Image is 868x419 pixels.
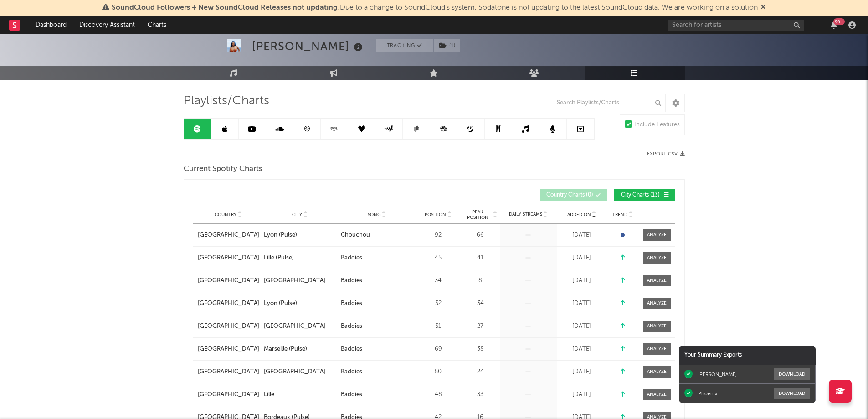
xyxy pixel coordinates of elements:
[198,322,259,331] a: [GEOGRAPHIC_DATA]
[341,322,413,331] a: Baddies
[264,276,336,285] a: [GEOGRAPHIC_DATA]
[264,367,325,377] div: [GEOGRAPHIC_DATA]
[559,276,605,285] div: [DATE]
[559,367,605,377] div: [DATE]
[567,212,591,217] span: Added On
[264,253,336,263] a: Lille (Pulse)
[341,322,362,331] div: Baddies
[264,345,307,354] div: Marseille (Pulse)
[29,16,73,34] a: Dashboard
[418,367,459,377] div: 50
[668,20,804,31] input: Search for artists
[463,345,498,354] div: 38
[418,231,459,240] div: 92
[264,367,336,377] a: [GEOGRAPHIC_DATA]
[215,212,236,217] span: Country
[418,253,459,263] div: 45
[368,212,381,217] span: Song
[264,253,294,263] div: Lille (Pulse)
[341,345,362,354] div: Baddies
[264,276,325,285] div: [GEOGRAPHIC_DATA]
[546,192,593,198] span: Country Charts ( 0 )
[198,299,259,308] a: [GEOGRAPHIC_DATA]
[264,322,336,331] a: [GEOGRAPHIC_DATA]
[418,390,459,399] div: 48
[647,151,685,157] button: Export CSV
[559,231,605,240] div: [DATE]
[264,299,297,308] div: Lyon (Pulse)
[831,21,837,29] button: 99+
[559,390,605,399] div: [DATE]
[112,4,758,11] span: : Due to a change to SoundCloud's system, Sodatone is not updating to the latest SoundCloud data....
[418,299,459,308] div: 52
[341,367,413,377] a: Baddies
[198,345,259,354] a: [GEOGRAPHIC_DATA]
[292,212,302,217] span: City
[264,231,297,240] div: Lyon (Pulse)
[559,345,605,354] div: [DATE]
[612,212,627,217] span: Trend
[341,276,362,285] div: Baddies
[552,94,666,112] input: Search Playlists/Charts
[264,345,336,354] a: Marseille (Pulse)
[341,253,362,263] div: Baddies
[341,390,362,399] div: Baddies
[198,367,259,377] a: [GEOGRAPHIC_DATA]
[264,390,336,399] a: Lille
[463,276,498,285] div: 8
[73,16,141,34] a: Discovery Assistant
[184,96,269,107] span: Playlists/Charts
[264,299,336,308] a: Lyon (Pulse)
[341,231,413,240] a: Chouchou
[614,189,675,201] button: City Charts(13)
[341,299,413,308] a: Baddies
[376,39,433,52] button: Tracking
[463,390,498,399] div: 33
[198,390,259,399] a: [GEOGRAPHIC_DATA]
[252,39,365,54] div: [PERSON_NAME]
[620,192,662,198] span: City Charts ( 13 )
[184,164,262,175] span: Current Spotify Charts
[774,368,810,380] button: Download
[418,345,459,354] div: 69
[341,299,362,308] div: Baddies
[433,39,460,52] span: ( 1 )
[264,231,336,240] a: Lyon (Pulse)
[264,322,325,331] div: [GEOGRAPHIC_DATA]
[341,345,413,354] a: Baddies
[463,299,498,308] div: 34
[463,367,498,377] div: 24
[559,299,605,308] div: [DATE]
[341,367,362,377] div: Baddies
[198,253,259,263] a: [GEOGRAPHIC_DATA]
[559,253,605,263] div: [DATE]
[418,276,459,285] div: 34
[698,371,737,378] div: [PERSON_NAME]
[418,322,459,331] div: 51
[774,388,810,399] button: Download
[112,4,338,11] span: SoundCloud Followers + New SoundCloud Releases not updating
[341,276,413,285] a: Baddies
[559,322,605,331] div: [DATE]
[463,253,498,263] div: 41
[198,231,259,240] a: [GEOGRAPHIC_DATA]
[434,39,460,52] button: (1)
[463,231,498,240] div: 66
[264,390,274,399] div: Lille
[341,253,413,263] a: Baddies
[760,4,766,11] span: Dismiss
[341,390,413,399] a: Baddies
[679,346,816,365] div: Your Summary Exports
[634,119,680,130] div: Include Features
[341,231,370,240] div: Chouchou
[509,211,542,218] span: Daily Streams
[540,189,607,201] button: Country Charts(0)
[198,276,259,285] a: [GEOGRAPHIC_DATA]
